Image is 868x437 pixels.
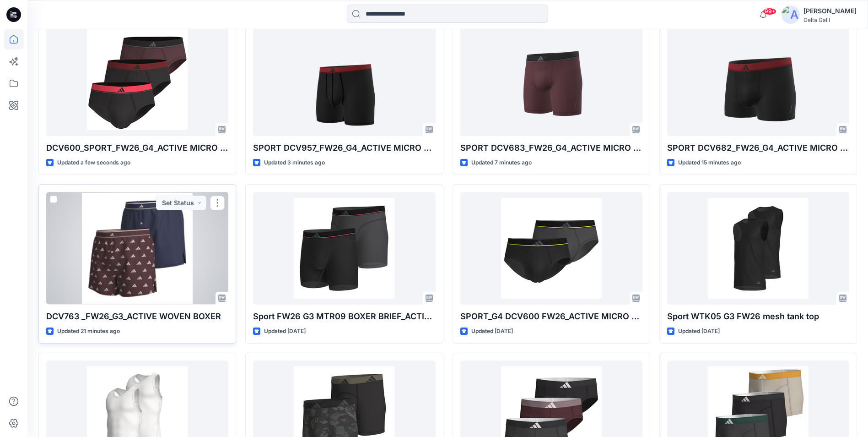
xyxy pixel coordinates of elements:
span: 99+ [763,8,776,15]
p: Updated [DATE] [678,327,720,336]
p: SPORT DCV682_FW26_G4_ACTIVE MICRO FLEX ECO_ TRUNK [667,142,849,154]
img: avatar [782,5,800,24]
p: Updated 15 minutes ago [678,158,741,168]
p: Updated [DATE] [471,327,513,336]
p: SPORT_G4 DCV600 FW26_ACTIVE MICRO FLEX ECO_BRIEF [460,310,642,323]
a: Sport WTK05 G3 FW26 mesh tank top [667,192,849,304]
a: SPORT DCV683_FW26_G4_ACTIVE MICRO FLEX ECO_ BOXER BRIEF_V2 [460,23,642,136]
a: SPORT_G4 DCV600 FW26_ACTIVE MICRO FLEX ECO_BRIEF [460,192,642,304]
p: Sport WTK05 G3 FW26 mesh tank top [667,310,849,323]
p: SPORT DCV957_FW26_G4_ACTIVE MICRO FLEX ECO_ BOXER BRIEF [253,142,435,154]
p: SPORT DCV683_FW26_G4_ACTIVE MICRO FLEX ECO_ BOXER BRIEF_V2 [460,142,642,154]
a: SPORT DCV682_FW26_G4_ACTIVE MICRO FLEX ECO_ TRUNK [667,23,849,136]
p: Updated [DATE] [264,327,306,336]
p: DCV763 _FW26_G3_ACTIVE WOVEN BOXER [46,310,228,323]
p: DCV600_SPORT_FW26_G4_ACTIVE MICRO FLEX ECO_BRIEF (2) FOR DECATHLON_V1 [46,142,228,154]
a: DCV600_SPORT_FW26_G4_ACTIVE MICRO FLEX ECO_BRIEF (2) FOR DECATHLON_V1 [46,23,228,136]
div: Delta Galil [803,16,857,23]
a: Sport FW26 G3 MTR09 BOXER BRIEF_ACTIVE MICRO VENT [253,192,435,304]
p: Sport FW26 G3 MTR09 BOXER BRIEF_ACTIVE MICRO VENT [253,310,435,323]
p: Updated 7 minutes ago [471,158,532,168]
p: Updated 3 minutes ago [264,158,325,168]
a: SPORT DCV957_FW26_G4_ACTIVE MICRO FLEX ECO_ BOXER BRIEF [253,23,435,136]
a: DCV763 _FW26_G3_ACTIVE WOVEN BOXER [46,192,228,304]
p: Updated 21 minutes ago [57,327,120,336]
p: Updated a few seconds ago [57,158,130,168]
div: [PERSON_NAME] [803,5,857,16]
